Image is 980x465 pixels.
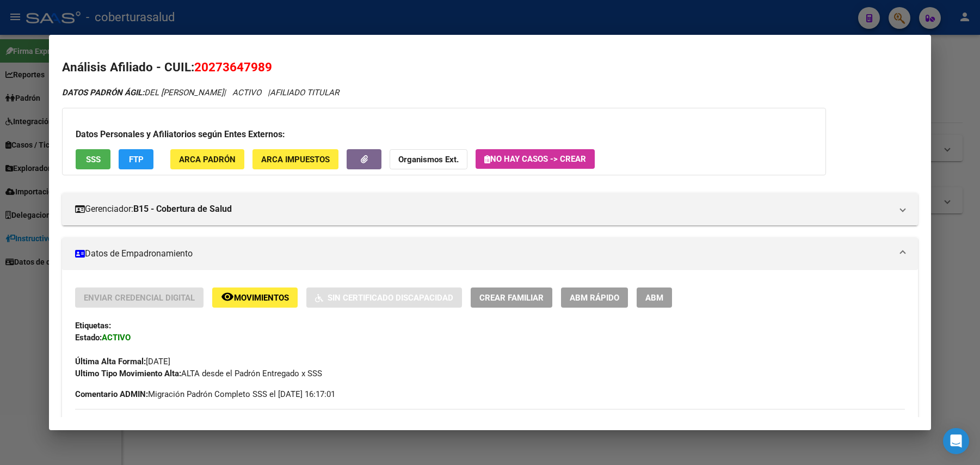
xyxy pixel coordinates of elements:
[129,155,144,164] span: FTP
[75,203,892,216] mat-panel-title: Gerenciador:
[306,287,462,308] button: Sin Certificado Discapacidad
[102,333,131,342] strong: ACTIVO
[471,287,552,308] button: Crear Familiar
[645,293,663,303] span: ABM
[62,88,224,97] span: DEL [PERSON_NAME]
[75,247,892,260] mat-panel-title: Datos de Empadronamiento
[270,88,339,97] span: AFILIADO TITULAR
[261,155,330,164] span: ARCA Impuestos
[75,389,148,399] strong: Comentario ADMIN:
[62,88,144,97] strong: DATOS PADRÓN ÁGIL:
[570,293,619,303] span: ABM Rápido
[75,369,322,378] span: ALTA desde el Padrón Entregado x SSS
[252,149,338,169] button: ARCA Impuestos
[76,149,110,169] button: SSS
[637,287,672,308] button: ABM
[62,193,918,225] mat-expansion-panel-header: Gerenciador:B15 - Cobertura de Salud
[133,203,232,216] strong: B15 - Cobertura de Salud
[76,128,812,141] h3: Datos Personales y Afiliatorios según Entes Externos:
[212,287,298,308] button: Movimientos
[75,287,204,308] button: Enviar Credencial Digital
[62,88,339,97] i: | ACTIVO |
[561,287,628,308] button: ABM Rápido
[75,321,111,331] strong: Etiquetas:
[119,149,153,169] button: FTP
[328,293,453,303] span: Sin Certificado Discapacidad
[84,293,195,303] span: Enviar Credencial Digital
[484,154,586,164] span: No hay casos -> Crear
[75,357,146,366] strong: Última Alta Formal:
[75,388,335,400] span: Migración Padrón Completo SSS el [DATE] 16:17:01
[179,155,236,164] span: ARCA Padrón
[75,369,181,378] strong: Ultimo Tipo Movimiento Alta:
[398,155,459,164] strong: Organismos Ext.
[75,333,102,342] strong: Estado:
[170,149,244,169] button: ARCA Padrón
[234,293,289,303] span: Movimientos
[75,357,170,366] span: [DATE]
[390,149,467,169] button: Organismos Ext.
[62,58,918,77] h2: Análisis Afiliado - CUIL:
[86,155,101,164] span: SSS
[62,237,918,270] mat-expansion-panel-header: Datos de Empadronamiento
[479,293,544,303] span: Crear Familiar
[221,290,234,303] mat-icon: remove_red_eye
[194,60,272,74] span: 20273647989
[476,149,595,169] button: No hay casos -> Crear
[943,428,969,454] div: Open Intercom Messenger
